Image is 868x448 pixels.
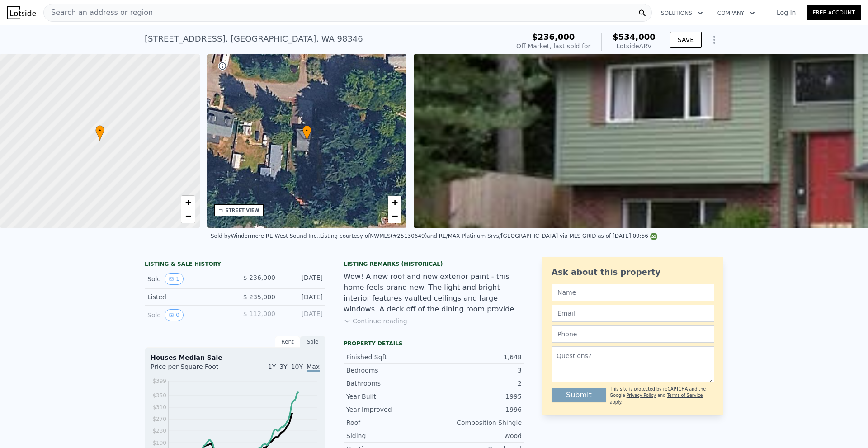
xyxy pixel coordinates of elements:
[152,392,166,399] tspan: $350
[705,31,723,49] button: Show Options
[243,293,275,301] span: $ 235,000
[434,353,522,362] div: 1,648
[320,233,657,239] div: Listing courtesy of NWMLS (#25130649) and RE/MAX Platinum Srvs/[GEOGRAPHIC_DATA] via MLS GRID as ...
[710,5,762,21] button: Company
[145,33,363,45] div: [STREET_ADDRESS] , [GEOGRAPHIC_DATA] , WA 98346
[291,363,303,370] span: 10Y
[152,428,166,434] tspan: $230
[346,353,434,362] div: Finished Sqft
[667,393,703,398] a: Terms of Service
[766,8,807,17] a: Log In
[552,284,714,301] input: Name
[552,388,606,402] button: Submit
[627,393,656,398] a: Privacy Policy
[670,32,702,48] button: SAVE
[434,418,522,427] div: Composition Shingle
[346,405,434,414] div: Year Improved
[243,310,275,317] span: $ 112,000
[151,362,235,377] div: Price per Square Foot
[613,32,656,42] span: $534,000
[147,273,228,285] div: Sold
[346,392,434,401] div: Year Built
[300,336,325,348] div: Sale
[807,5,861,20] a: Free Account
[532,32,575,42] span: $236,000
[152,440,166,446] tspan: $190
[226,207,259,214] div: STREET VIEW
[650,233,657,240] img: NWMLS Logo
[434,405,522,414] div: 1996
[152,404,166,410] tspan: $310
[283,273,323,285] div: [DATE]
[185,197,191,208] span: +
[152,378,166,384] tspan: $399
[392,197,398,208] span: +
[434,431,522,440] div: Wood
[181,196,195,209] a: Zoom in
[145,260,325,269] div: LISTING & SALE HISTORY
[388,209,401,223] a: Zoom out
[613,42,656,51] div: Lotside ARV
[185,210,191,222] span: −
[302,125,311,141] div: •
[181,209,195,223] a: Zoom out
[392,210,398,222] span: −
[344,260,524,268] div: Listing Remarks (Historical)
[302,127,311,135] span: •
[44,7,153,18] span: Search an address or region
[434,392,522,401] div: 1995
[552,305,714,322] input: Email
[344,316,407,325] button: Continue reading
[165,309,184,321] button: View historical data
[243,274,275,281] span: $ 236,000
[552,266,714,278] div: Ask about this property
[344,271,524,315] div: Wow! A new roof and new exterior paint - this home feels brand new. The light and bright interior...
[346,379,434,388] div: Bathrooms
[516,42,590,51] div: Off Market, last sold for
[346,366,434,375] div: Bedrooms
[283,309,323,321] div: [DATE]
[268,363,276,370] span: 1Y
[344,340,524,347] div: Property details
[275,336,300,348] div: Rent
[165,273,184,285] button: View historical data
[95,127,104,135] span: •
[147,292,228,302] div: Listed
[279,363,287,370] span: 3Y
[152,416,166,422] tspan: $270
[7,6,36,19] img: Lotside
[147,309,228,321] div: Sold
[610,386,714,406] div: This site is protected by reCAPTCHA and the Google and apply.
[151,353,320,362] div: Houses Median Sale
[95,125,104,141] div: •
[211,233,320,239] div: Sold by Windermere RE West Sound Inc. .
[654,5,710,21] button: Solutions
[434,379,522,388] div: 2
[346,418,434,427] div: Roof
[346,431,434,440] div: Siding
[307,363,320,372] span: Max
[283,292,323,302] div: [DATE]
[388,196,401,209] a: Zoom in
[552,325,714,343] input: Phone
[434,366,522,375] div: 3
